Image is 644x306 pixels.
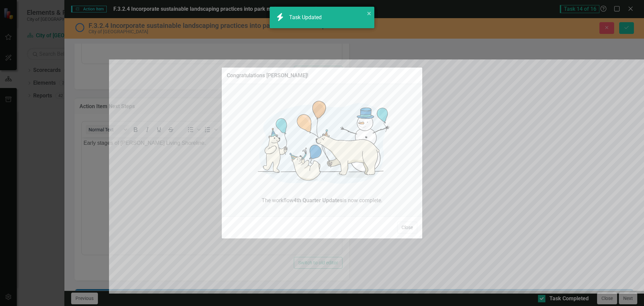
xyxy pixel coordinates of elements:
[2,2,258,10] p: Early stages of [PERSON_NAME] Living Shoreline.
[2,2,258,18] p: Through different efforts such as implementing a living shoreline or reduced chemical use, we are...
[289,14,323,21] div: Task Updated
[246,89,398,197] img: Congratulations
[227,197,417,205] span: The workflow is now complete.
[367,9,372,17] button: close
[397,222,417,233] button: Close
[227,73,308,79] div: Congratulations [PERSON_NAME]!
[293,197,342,204] strong: 4th Quarter Updates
